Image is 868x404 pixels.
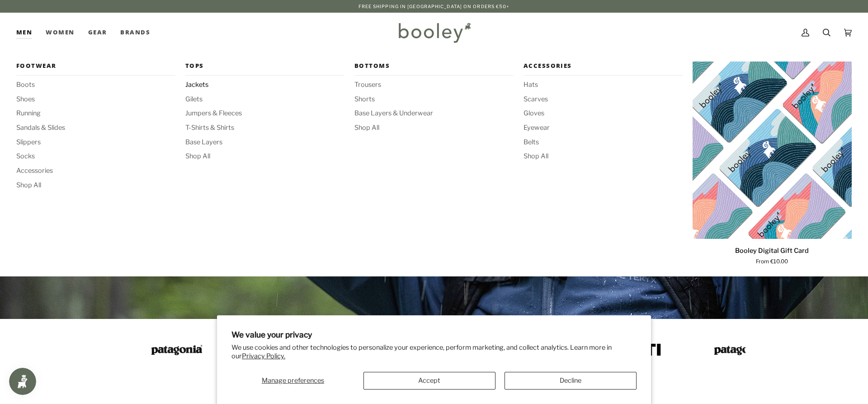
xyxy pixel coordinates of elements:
a: Privacy Policy. [242,352,285,360]
a: Booley Digital Gift Card [693,62,852,238]
a: Men [16,13,39,52]
p: We use cookies and other technologies to personalize your experience, perform marketing, and coll... [231,343,637,361]
a: Scarves [524,95,683,105]
a: Tops [185,62,344,76]
a: Shop All [524,152,683,162]
a: Gear [81,13,114,52]
a: Hats [524,80,683,90]
a: Accessories [524,62,683,76]
button: Manage preferences [231,372,354,390]
a: Bottoms [354,62,514,76]
a: Footwear [16,62,175,76]
a: Booley Digital Gift Card [693,242,852,266]
p: Free Shipping in [GEOGRAPHIC_DATA] on Orders €50+ [359,3,510,10]
button: Accept [363,372,495,390]
product-grid-item-variant: €10.00 [693,62,852,238]
a: Shop All [185,152,344,162]
a: Gloves [524,109,683,119]
span: Bottoms [354,62,514,71]
button: Decline [505,372,637,390]
a: Brands [113,13,157,52]
span: Tops [185,62,344,71]
div: Men Footwear Boots Shoes Running Sandals & Slides Slippers Socks Accessories Shop All Tops Jacket... [16,13,39,52]
a: Base Layers [185,138,344,147]
a: Trousers [354,80,514,90]
a: Base Layers & Underwear [354,109,514,119]
h2: We value your privacy [231,330,637,339]
span: Footwear [16,62,175,71]
a: Women [39,13,81,52]
span: Accessories [524,62,683,71]
iframe: Button to open loyalty program pop-up [9,368,36,395]
a: Boots [16,80,175,90]
a: Running [16,109,175,119]
span: Brands [120,28,150,37]
a: Jumpers & Fleeces [185,109,344,119]
a: Socks [16,152,175,162]
a: Jackets [185,80,344,90]
a: Eyewear [524,123,683,133]
img: Booley [395,19,474,46]
span: Women [46,28,74,37]
a: Sandals & Slides [16,123,175,133]
span: Manage preferences [262,376,324,385]
a: Accessories [16,166,175,176]
product-grid-item: Booley Digital Gift Card [693,62,852,266]
a: Shop All [354,123,514,133]
a: Shorts [354,95,514,105]
a: Belts [524,138,683,147]
a: Slippers [16,138,175,147]
span: Gear [88,28,107,37]
p: Booley Digital Gift Card [735,246,809,256]
span: From €10.00 [756,258,788,266]
a: Gilets [185,95,344,105]
a: Shoes [16,95,175,105]
a: Shop All [16,181,175,190]
a: T-Shirts & Shirts [185,123,344,133]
